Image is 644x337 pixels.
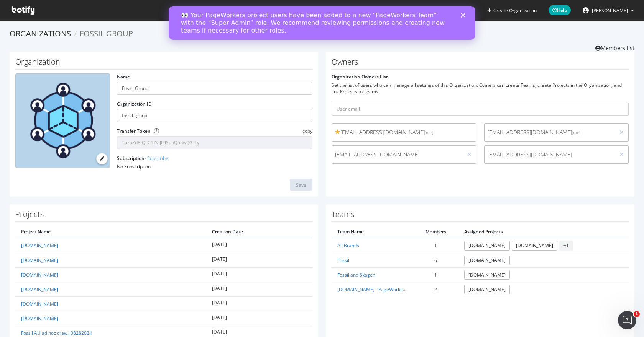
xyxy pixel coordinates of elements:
button: Create Organization [487,7,537,14]
td: 1 [413,238,458,253]
ol: breadcrumbs [10,28,634,39]
span: 1 [634,311,640,317]
a: Fossil AU ad hoc crawl_08282024 [21,330,92,336]
span: copy [302,128,312,134]
a: [DOMAIN_NAME] [21,257,58,264]
a: Members list [595,42,634,52]
td: 2 [413,282,458,296]
th: Team Name [332,226,413,238]
span: Elena Tylaweny Tuseo [592,7,628,14]
input: Organization ID [117,109,312,122]
input: User email [332,103,629,116]
label: Subscription [117,155,168,161]
label: Organization Owners List [332,73,388,80]
td: 1 [413,267,458,282]
a: - Subscribe [145,155,168,161]
span: Fossil Group [80,28,133,39]
a: Organizations [10,28,71,39]
div: No Subscription [117,163,312,170]
button: Save [290,179,312,191]
a: Fossil and Skagen [337,272,375,278]
td: 6 [413,253,458,267]
a: All Brands [337,242,359,249]
label: Name [117,73,130,80]
td: [DATE] [206,311,312,326]
a: [DOMAIN_NAME] [21,242,58,249]
a: [DOMAIN_NAME] [21,272,58,278]
a: [DOMAIN_NAME] [512,241,557,250]
a: [DOMAIN_NAME] [21,315,58,322]
span: [EMAIL_ADDRESS][DOMAIN_NAME] [335,151,460,158]
button: [PERSON_NAME] [577,4,640,16]
td: [DATE] [206,267,312,282]
h1: Teams [332,210,629,222]
a: [DOMAIN_NAME] [464,256,510,265]
a: [DOMAIN_NAME] [464,270,510,280]
div: Close [292,7,300,11]
a: [DOMAIN_NAME] [21,301,58,307]
small: (me) [572,130,580,135]
td: [DATE] [206,253,312,267]
a: [DOMAIN_NAME] [21,286,58,293]
span: [EMAIL_ADDRESS][DOMAIN_NAME] [488,151,612,158]
span: + 1 [559,241,573,250]
input: name [117,82,312,95]
th: Project Name [15,226,206,238]
a: Fossil [337,257,349,264]
th: Creation Date [206,226,312,238]
th: Assigned Projects [458,226,629,238]
span: Help [549,5,571,15]
iframe: Intercom live chat [618,311,636,329]
span: [EMAIL_ADDRESS][DOMAIN_NAME] [335,129,473,136]
a: [DOMAIN_NAME] - PageWorkers Team [337,286,421,293]
label: Transfer Token [117,128,151,134]
a: [DOMAIN_NAME] [464,241,510,250]
h1: Organization [15,58,312,70]
label: Organization ID [117,101,152,107]
small: (me) [425,130,433,135]
td: [DATE] [206,238,312,253]
td: [DATE] [206,296,312,311]
div: Save [296,182,306,188]
td: [DATE] [206,282,312,296]
div: Set the list of users who can manage all settings of this Organization. Owners can create Teams, ... [332,82,629,95]
iframe: Intercom live chat banner [169,6,475,40]
h1: Owners [332,58,629,70]
th: Members [413,226,458,238]
a: [DOMAIN_NAME] [464,285,510,294]
h1: Projects [15,210,312,222]
span: [EMAIL_ADDRESS][DOMAIN_NAME] [488,129,612,136]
